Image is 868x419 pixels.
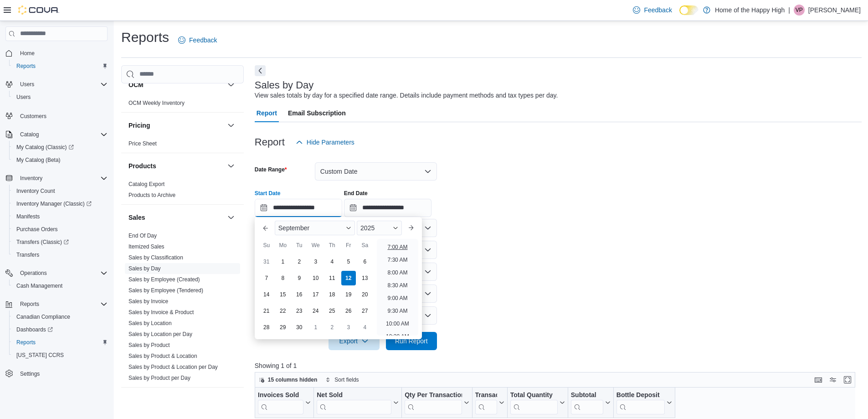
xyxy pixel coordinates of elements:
span: Inventory Count [16,187,55,195]
button: Users [9,91,111,103]
button: Total Quantity [510,391,565,414]
span: Operations [16,268,108,279]
span: Sales by Location per Day [128,331,192,338]
label: Start Date [255,190,281,197]
button: Reports [9,336,111,349]
li: 8:00 AM [384,267,411,278]
span: Settings [20,370,40,378]
button: Open list of options [424,224,431,232]
span: Price Sheet [128,140,157,147]
span: Users [16,93,31,101]
div: Fr [341,238,356,253]
button: Next [255,65,266,76]
a: Sales by Invoice [128,298,168,305]
button: Products [128,161,224,171]
div: day-2 [292,254,307,269]
button: Export [329,332,380,350]
span: Catalog [20,131,39,138]
span: Users [20,81,34,88]
li: 10:30 AM [382,331,413,342]
a: Sales by Location per Day [128,331,192,337]
button: OCM [226,79,236,90]
div: day-24 [308,304,323,318]
span: Reports [16,62,36,70]
a: Dashboards [13,324,56,335]
div: Qty Per Transaction [405,391,462,400]
button: Catalog [16,129,42,140]
div: Vijit Ponnaiya [794,5,805,16]
div: day-8 [276,271,290,285]
span: Sales by Invoice [128,298,168,305]
span: Purchase Orders [13,224,108,235]
span: Catalog Export [128,181,164,188]
button: Subtotal [571,391,611,414]
div: Qty Per Transaction [405,391,462,414]
div: Button. Open the year selector. 2025 is currently selected. [357,221,402,235]
nav: Complex example [5,43,108,404]
a: My Catalog (Beta) [13,155,64,166]
span: Reports [20,300,39,308]
button: Users [2,78,111,91]
div: day-29 [276,320,290,335]
h3: Sales by Day [255,80,314,91]
li: 10:00 AM [382,318,413,329]
button: Sort fields [322,374,362,385]
span: Transfers [13,249,108,260]
button: Inventory [16,173,46,184]
button: Catalog [2,128,111,141]
div: Mo [276,238,290,253]
span: Reports [16,339,36,346]
div: day-1 [308,320,323,335]
span: OCM Weekly Inventory [128,99,185,107]
span: Customers [20,113,46,120]
span: Transfers [16,251,39,259]
button: Cash Management [9,279,111,292]
span: Sales by Product [128,341,170,349]
div: day-3 [308,254,323,269]
button: Pricing [128,121,224,130]
div: day-27 [358,304,372,318]
button: Previous Month [258,221,273,235]
span: Sales by Employee (Created) [128,276,200,283]
a: [US_STATE] CCRS [13,350,67,361]
span: Home [20,50,35,57]
button: Display options [827,374,838,385]
span: Sales by Day [128,265,161,272]
div: day-1 [276,254,290,269]
a: Sales by Product & Location [128,353,197,359]
a: OCM Weekly Inventory [128,100,185,106]
div: Su [259,238,274,253]
span: Export [334,332,374,350]
span: Operations [20,269,47,277]
div: day-18 [325,287,339,302]
div: day-31 [259,254,274,269]
button: My Catalog (Beta) [9,154,111,166]
button: Purchase Orders [9,223,111,236]
h1: Reports [121,28,169,47]
div: Bottle Deposit [616,391,665,400]
span: Canadian Compliance [16,313,70,321]
div: day-30 [292,320,307,335]
span: Catalog [16,129,108,140]
span: Reports [16,299,108,310]
span: Settings [16,368,108,379]
div: We [308,238,323,253]
span: Sort fields [334,376,359,383]
h3: Products [128,161,156,171]
a: Transfers (Classic) [13,237,72,248]
div: day-26 [341,304,356,318]
a: Sales by Product per Day [128,375,190,381]
div: day-16 [292,287,307,302]
div: day-15 [276,287,290,302]
span: Dashboards [13,324,108,335]
button: Operations [16,268,51,279]
button: Enter fullscreen [842,374,853,385]
input: Dark Mode [679,5,699,15]
div: day-9 [292,271,307,285]
div: OCM [121,98,244,112]
a: Sales by Product [128,342,170,348]
div: Products [121,179,244,204]
button: Next month [404,221,418,235]
button: [US_STATE] CCRS [9,349,111,362]
p: | [788,5,790,16]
